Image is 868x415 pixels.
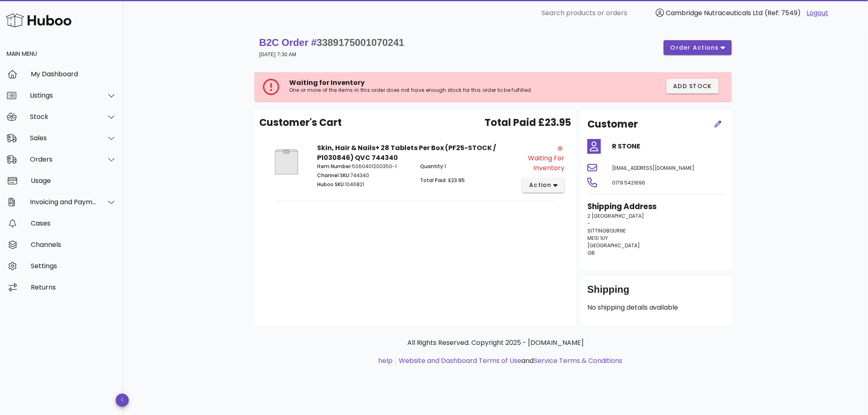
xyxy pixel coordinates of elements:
button: action [522,178,564,193]
a: Website and Dashboard Terms of Use [399,356,522,365]
span: order actions [670,43,720,52]
span: Quantity: [420,163,444,170]
span: Total Paid: £23.95 [420,177,465,184]
span: Cambridge Nutraceuticals Ltd [666,8,763,18]
span: Total Paid £23.95 [484,115,571,130]
p: No shipping details available [587,303,725,312]
h3: Shipping Address [587,201,725,212]
span: Waiting for Inventory [289,78,365,87]
strong: Skin, Hair & Nails+ 28 Tablets Per Box (PF25-STOCK / P1030846) QVC 744340 [317,143,496,162]
span: action [529,181,552,189]
div: Returns [31,283,116,291]
p: All Rights Reserved. Copyright 2025 - [DOMAIN_NAME] [261,338,730,348]
span: - [587,220,590,227]
span: 3389175001070241 [317,37,404,48]
div: Sales [30,134,97,142]
span: 2 [GEOGRAPHIC_DATA] [587,212,644,219]
p: 5060401200350-1 [317,163,410,170]
a: Service Terms & Conditions [534,356,623,365]
div: Invoicing and Payments [30,198,97,206]
span: ME10 1UY [587,235,608,242]
span: Item Number: [317,163,352,170]
div: Shipping [587,283,725,303]
strong: B2C Order # [259,37,404,48]
p: 1046821 [317,181,410,188]
div: Waiting for Inventory [518,153,564,173]
img: Huboo Logo [6,11,71,29]
div: Cases [31,219,116,227]
div: Channels [31,241,116,249]
div: Listings [30,91,97,99]
small: [DATE] 7:30 AM [259,52,297,57]
p: 744340 [317,172,410,179]
span: GB [587,249,595,256]
span: Customer's Cart [259,115,342,130]
a: help [379,356,393,365]
div: Usage [31,177,116,185]
span: SITTINGBOURNE [587,227,626,234]
span: [GEOGRAPHIC_DATA] [587,242,640,249]
div: Settings [31,262,116,270]
span: Channel SKU: [317,172,350,179]
li: and [396,356,623,366]
div: Stock [30,113,97,121]
span: Huboo SKU: [317,181,345,188]
p: 1 [420,163,513,170]
img: Product Image [266,143,307,181]
p: One or more of the items in this order does not have enough stock for this order to be fulfilled. [289,87,579,93]
div: My Dashboard [31,70,116,78]
span: [EMAIL_ADDRESS][DOMAIN_NAME] [612,164,695,171]
button: Add Stock [667,79,719,93]
h4: R STONE [612,141,725,151]
h2: Customer [587,117,638,132]
span: (Ref: 7549) [765,8,801,18]
button: order actions [664,40,732,55]
span: Add Stock [673,82,713,91]
span: 0179 5421696 [612,179,645,186]
div: Orders [30,155,97,163]
a: Logout [807,8,829,18]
